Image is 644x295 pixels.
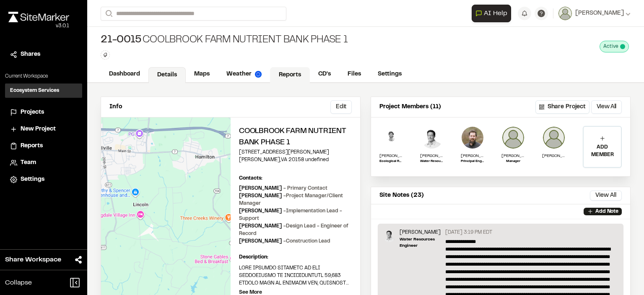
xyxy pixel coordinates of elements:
[420,159,444,164] p: Water Resources Engineer
[186,66,218,82] a: Maps
[101,66,148,82] a: Dashboard
[472,5,511,22] button: Open AI Assistant
[535,100,589,114] button: Share Project
[445,229,492,236] p: [DATE] 3:19 PM EDT
[101,34,348,47] div: Coolbrook Farm Nutrient Bank Phase 1
[255,71,262,78] img: precipai.png
[584,144,621,159] p: ADD MEMBER
[239,209,342,221] span: - Implementation Lead - Support
[239,224,348,236] span: - Design Lead - Engineer of Record
[400,229,442,236] p: [PERSON_NAME]
[10,50,77,59] a: Shares
[620,44,625,49] span: This project is active and counting against your active project count.
[283,239,330,243] span: - Construction Lead
[558,7,631,20] button: [PERSON_NAME]
[109,102,122,112] p: Info
[420,126,444,149] img: Alex Lucado
[379,126,403,149] img: Kyle Ashmun
[218,66,270,82] a: Weather
[21,141,43,151] span: Reports
[239,126,352,149] h2: Coolbrook Farm Nutrient Bank Phase 1
[420,153,444,159] p: [PERSON_NAME]
[8,12,69,22] img: rebrand.png
[590,191,622,201] button: View All
[558,7,572,20] img: User
[101,50,110,60] button: Edit Tags
[379,102,441,112] p: Project Members (11)
[501,153,525,159] p: [PERSON_NAME]
[239,156,352,164] p: [PERSON_NAME] , VA 20158 undefined
[239,238,330,245] p: [PERSON_NAME]
[270,67,310,83] a: Reports
[461,153,484,159] p: [PERSON_NAME]
[591,100,622,114] button: View All
[310,66,339,82] a: CD's
[8,22,69,30] div: Oh geez...please don't...
[101,7,116,21] button: Search
[383,229,396,242] img: Alex Lucado
[10,158,77,167] a: Team
[330,100,352,114] button: Edit
[239,194,343,206] span: - Project Manager/Client Manager
[10,87,59,94] h3: Ecosystem Services
[484,8,507,18] span: AI Help
[379,159,403,164] p: Ecological Restoration Specialist
[21,108,44,117] span: Projects
[379,153,403,159] p: [PERSON_NAME]
[148,67,186,83] a: Details
[603,43,618,50] span: Active
[239,264,352,287] p: LORE IPSUMDO SITAMETC AD ELI SEDDOEIUSMO TE INCIDIDUNTUTL 59,683 ETDOLO MAGN AL ENIMADM VEN, QUIS...
[239,185,327,192] p: [PERSON_NAME]
[600,41,629,52] div: This project is active and counting against your active project count.
[21,158,36,167] span: Team
[283,186,327,191] span: - Primary Contact
[542,126,566,149] img: Chris Sizemore
[239,207,352,222] p: [PERSON_NAME]
[379,191,424,200] p: Site Notes (23)
[239,253,352,261] p: Description:
[239,175,262,182] p: Contacts:
[369,66,410,82] a: Settings
[239,222,352,238] p: [PERSON_NAME]
[542,153,566,159] p: [PERSON_NAME]
[339,66,369,82] a: Files
[10,141,77,151] a: Reports
[501,159,525,164] p: Manager
[501,126,525,149] img: Jon Roller
[5,278,32,288] span: Collapse
[461,159,484,164] p: Principal Engineer
[10,125,77,134] a: New Project
[472,5,514,22] div: Open AI Assistant
[5,255,61,265] span: Share Workspace
[10,108,77,117] a: Projects
[21,175,44,184] span: Settings
[21,50,40,59] span: Shares
[239,149,352,156] p: [STREET_ADDRESS][PERSON_NAME]
[5,73,82,80] p: Current Workspace
[21,125,56,134] span: New Project
[595,208,618,215] p: Add Note
[101,34,141,47] span: 21-0015
[461,126,484,149] img: Kip Mumaw
[400,236,442,249] p: Water Resources Engineer
[575,9,624,18] span: [PERSON_NAME]
[10,175,77,184] a: Settings
[239,192,352,207] p: [PERSON_NAME]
